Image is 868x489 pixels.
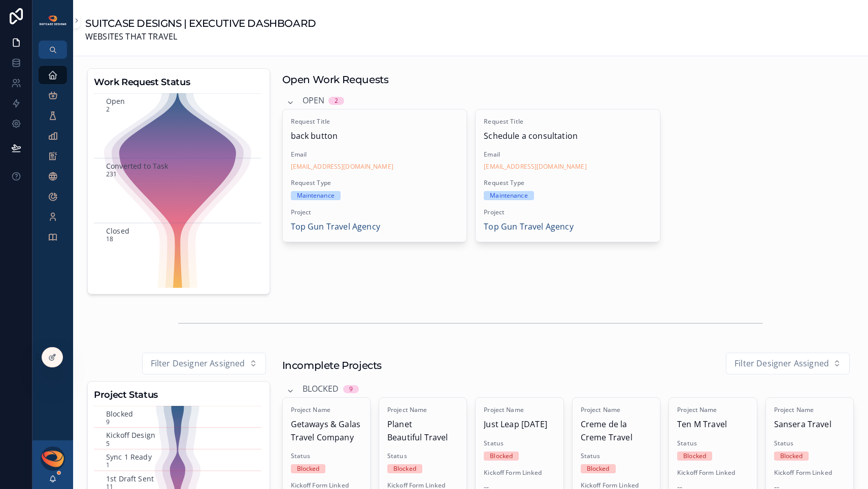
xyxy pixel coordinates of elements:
h1: Open Work Requests [282,72,389,87]
text: Kickoff Design [106,430,155,440]
div: Blocked [683,452,706,461]
span: Planet Beautiful Travel [387,418,458,444]
img: App logo [39,15,67,26]
div: Blocked [490,452,513,461]
text: Closed [106,225,129,235]
span: Status [677,439,748,447]
text: 9 [106,418,110,426]
text: Sync 1 Ready [106,452,152,462]
span: Email [291,151,459,159]
span: Project Name [774,406,845,414]
a: Request TitleSchedule a consultationEmail[EMAIL_ADDRESS][DOMAIN_NAME]Request TypeMaintenanceProje... [475,109,660,242]
span: Request Title [291,118,459,126]
div: Blocked [393,464,416,473]
h1: SUITCASE DESIGNS | EXECUTIVE DASHBOARD [85,16,316,30]
a: [EMAIL_ADDRESS][DOMAIN_NAME] [484,163,586,171]
span: Project Name [677,406,748,414]
span: Project [291,208,459,216]
a: Request Titleback buttonEmail[EMAIL_ADDRESS][DOMAIN_NAME]Request TypeMaintenanceProjectTop Gun Tr... [282,109,468,242]
span: Status [581,452,652,460]
div: Blocked [780,452,803,461]
span: Project Name [484,406,555,414]
span: Project Name [387,406,458,414]
span: Getaways & Galas Travel Company [291,418,362,444]
span: back button [291,130,459,143]
span: WEBSITES THAT TRAVEL [85,30,316,44]
span: Creme de la Creme Travel [581,418,652,444]
div: scrollable content [32,59,73,259]
span: Project Name [291,406,362,414]
text: Open [106,96,125,105]
span: Blocked [303,383,339,396]
h3: Project Status [94,388,263,402]
button: Select Button [726,353,850,375]
text: Blocked [106,409,133,419]
div: Maintenance [297,191,335,200]
span: Ten M Travel [677,418,748,431]
span: Email [484,151,652,159]
span: Status [387,452,458,460]
a: Top Gun Travel Agency [484,220,573,234]
span: Status [774,439,845,447]
span: Status [291,452,362,460]
a: [EMAIL_ADDRESS][DOMAIN_NAME] [291,163,393,171]
button: Select Button [142,353,266,375]
span: Filter Designer Assigned [735,357,829,370]
a: Top Gun Travel Agency [291,220,380,234]
span: Project Name [581,406,652,414]
text: 231 [106,170,117,178]
span: Request Title [484,118,652,126]
span: Project [484,208,652,216]
span: Status [484,439,555,447]
div: 2 [335,97,338,105]
span: Sansera Travel [774,418,845,431]
h1: Incomplete Projects [282,358,382,372]
div: Blocked [587,464,610,473]
text: 1st Draft Sent [106,474,154,483]
text: 1 [106,461,110,469]
span: Schedule a consultation [484,130,652,143]
text: 5 [106,439,110,448]
span: Open [303,94,325,107]
text: 18 [106,235,113,243]
span: Kickoff Form Linked [677,469,748,477]
span: Kickoff Form Linked [774,469,845,477]
text: Converted to Task [106,161,169,170]
div: Maintenance [490,191,527,200]
span: Just Leap [DATE] [484,418,555,431]
div: 9 [349,385,353,393]
span: Request Type [291,179,459,187]
div: Blocked [297,464,320,473]
span: Request Type [484,179,652,187]
span: Kickoff Form Linked [484,469,555,477]
text: 2 [106,105,110,114]
span: Filter Designer Assigned [151,357,245,370]
h3: Work Request Status [94,75,263,89]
